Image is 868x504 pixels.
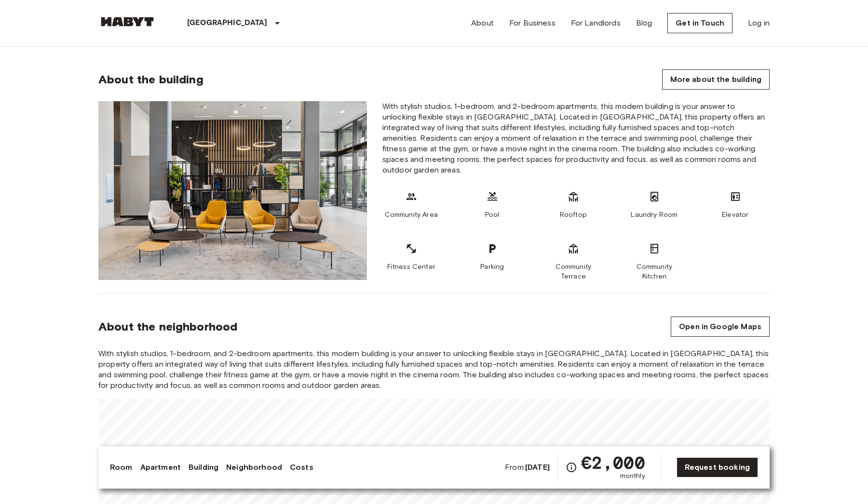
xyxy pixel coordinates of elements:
[544,262,602,281] span: Community Terrace
[98,17,156,27] img: Habyt
[382,101,770,175] span: With stylish studios, 1-bedroom, and 2-bedroom apartments, this modern building is your answer to...
[625,262,683,281] span: Community Kitchen
[509,17,556,29] a: For Business
[387,262,435,272] span: Fitness Center
[636,17,652,29] a: Blog
[485,210,500,220] span: Pool
[226,462,282,473] a: Neighborhood
[385,210,438,220] span: Community Area
[187,17,268,29] p: [GEOGRAPHIC_DATA]
[722,210,748,220] span: Elevator
[571,17,621,29] a: For Landlords
[98,101,367,280] img: Placeholder image
[189,462,218,473] a: Building
[110,462,133,473] a: Room
[140,462,181,473] a: Apartment
[662,69,770,90] a: More about the building
[748,17,770,29] a: Log in
[620,471,645,481] span: monthly
[98,319,237,334] span: About the neighborhood
[525,463,550,472] b: [DATE]
[667,13,732,33] a: Get in Touch
[505,462,550,473] span: From:
[566,462,577,473] svg: Check cost overview for full price breakdown. Please note that discounts apply to new joiners onl...
[671,317,770,337] a: Open in Google Maps
[677,457,758,477] a: Request booking
[98,348,770,391] span: With stylish studios, 1-bedroom, and 2-bedroom apartments, this modern building is your answer to...
[480,262,504,272] span: Parking
[581,454,645,471] span: €2,000
[631,210,678,220] span: Laundry Room
[560,210,587,220] span: Rooftop
[290,462,313,473] a: Costs
[98,72,203,87] span: About the building
[471,17,494,29] a: About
